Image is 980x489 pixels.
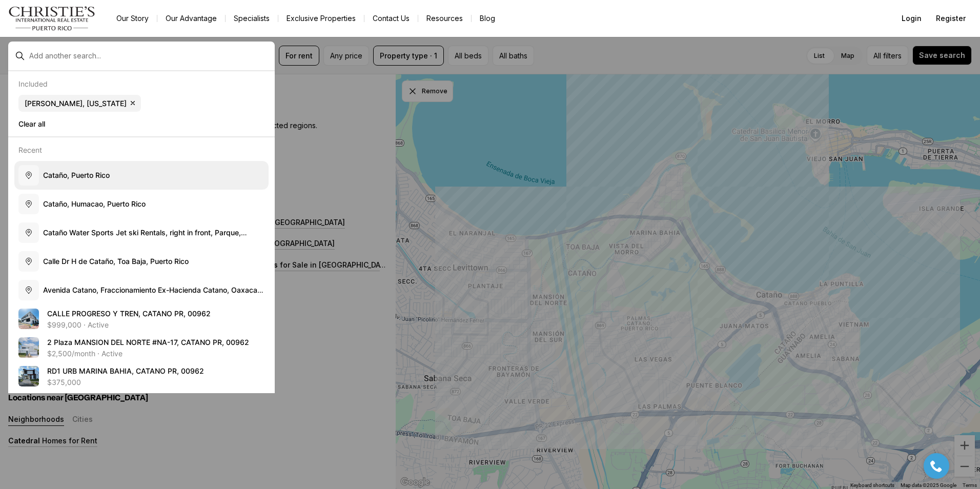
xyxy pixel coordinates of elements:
[936,14,966,23] span: Register
[43,171,110,179] span: C a t a ñ o , P u e r t o R i c o
[25,99,127,108] span: [PERSON_NAME], [US_STATE]
[8,6,96,31] img: logo
[108,11,157,26] a: Our Story
[930,8,972,29] button: Register
[47,309,211,318] span: C A L L E P R O G R E S O Y T R E N , C A T A N O P R , 0 0 9 6 2
[902,14,922,23] span: Login
[47,338,249,347] span: 2 P l a z a M A N S I O N D E L N O R T E # N A - 1 7 , C A T A N O P R , 0 0 9 6 2
[18,116,264,132] button: Clear all
[18,79,48,88] p: Included
[18,146,42,154] p: Recent
[895,8,928,29] button: Login
[14,391,269,419] a: View details: 8th CALLE 8 URB LAS VEGAS #I-9
[472,11,503,26] a: Blog
[14,362,269,391] a: View details: RD1 URB MARINA BAHIA
[43,257,189,266] span: C a l l e D r H d e C a t a ñ o , T o a B a j a , P u e r t o R i c o
[14,304,269,333] a: View details: CALLE PROGRESO Y TREN
[418,11,471,26] a: Resources
[14,247,269,276] button: Calle Dr H de Cataño, Toa Baja, Puerto Rico
[14,161,269,190] button: Cataño, Puerto Rico
[157,11,225,26] a: Our Advantage
[364,11,418,26] button: Contact Us
[47,366,204,375] span: R D 1 U R B M A R I N A B A H I A , C A T A N O P R , 0 0 9 6 2
[14,333,269,362] a: View details: 2 Plaza MANSION DEL NORTE #NA-17
[47,350,122,358] p: $2,500/month · Active
[47,378,81,386] p: $375,000
[14,218,269,247] button: Cataño Water Sports Jet ski Rentals, right in front, Parque, Cataño, Puerto Rico
[43,199,146,208] span: C a t a ñ o , H u m a c a o , P u e r t o R i c o
[226,11,278,26] a: Specialists
[278,11,364,26] a: Exclusive Properties
[14,190,269,218] button: Cataño, Humacao, Puerto Rico
[14,276,269,304] button: Avenida Catano, Fraccionamiento Ex-Hacienda Catano, Oaxaca, Mexico
[43,286,263,304] span: A v e n i d a C a t a n o , F r a c c i o n a m i e n t o E x - H a c i e n d a C a t a n o , O a...
[43,228,247,247] span: C a t a ñ o W a t e r S p o r t s J e t s k i R e n t a l s , r i g h t i n f r o n t , P a r q u...
[47,321,109,329] p: $999,000 · Active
